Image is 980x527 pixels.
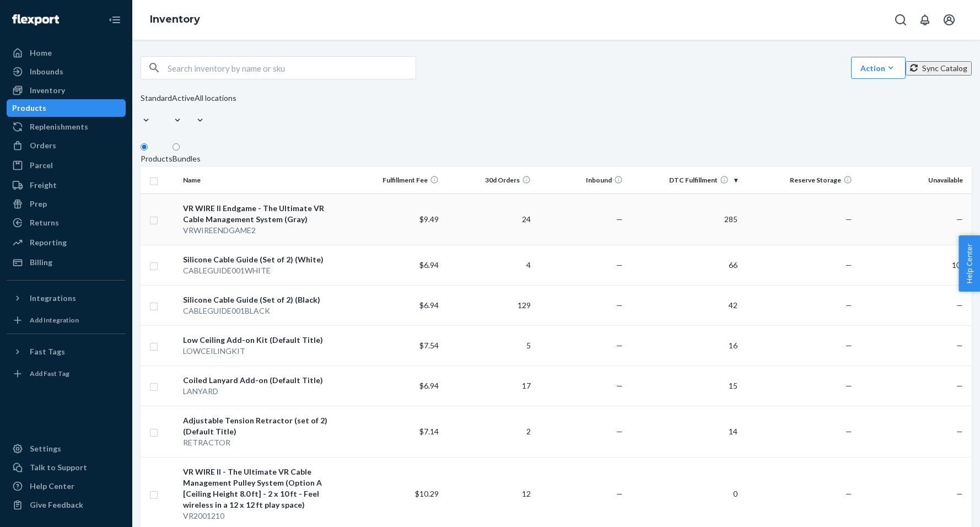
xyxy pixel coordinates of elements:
span: — [846,300,852,310]
td: 4 [443,245,535,285]
div: Returns [30,217,59,228]
a: Replenishments [7,118,126,136]
span: — [616,381,623,390]
span: — [956,341,963,350]
span: $7.14 [419,427,439,436]
input: Standard [141,104,142,115]
span: — [616,260,623,270]
span: — [846,381,852,390]
span: — [956,427,963,436]
input: Active [172,104,173,115]
div: Bundles [173,153,201,164]
a: Settings [7,440,126,458]
span: $10.29 [415,489,439,498]
a: Add Integration [7,311,126,329]
span: — [846,260,852,270]
div: Inbounds [30,66,63,77]
td: 16 [627,325,742,365]
div: Freight [30,180,57,191]
div: VR2001210 [183,510,347,521]
div: Action [860,62,896,74]
a: Parcel [7,157,126,174]
a: Prep [7,195,126,213]
th: Name [179,167,351,193]
button: Integrations [7,289,126,307]
span: — [616,214,623,224]
span: — [846,427,852,436]
div: All locations [195,93,236,104]
a: Products [7,99,126,117]
td: 24 [443,193,535,245]
td: 285 [627,193,742,245]
td: 66 [627,245,742,285]
div: LANYARD [183,386,347,397]
span: — [846,489,852,498]
span: — [616,489,623,498]
td: 14 [627,406,742,457]
th: Reserve Storage [742,167,857,193]
div: RETRACTOR [183,437,347,448]
div: Low Ceiling Add-on Kit (Default Title) [183,335,347,346]
div: VRWIREENDGAME2 [183,225,347,236]
a: Reporting [7,234,126,251]
ol: breadcrumbs [141,4,209,36]
div: Silicone Cable Guide (Set of 2) (Black) [183,294,347,305]
input: Search inventory by name or sku [168,57,416,79]
div: Silicone Cable Guide (Set of 2) (White) [183,254,347,265]
td: 129 [443,285,535,325]
div: VR WIRE II - The Ultimate VR Cable Management Pulley System (Option A [Ceiling Height 8.0 ft] - 2... [183,466,347,510]
a: Billing [7,254,126,271]
span: $9.49 [419,214,439,224]
span: — [616,427,623,436]
span: $7.54 [419,341,439,350]
button: Open notifications [914,9,936,31]
button: Sync Catalog [906,61,972,76]
th: Fulfillment Fee [351,167,443,193]
div: Reporting [30,237,67,248]
td: 1 [857,245,972,285]
div: VR WIRE II Endgame - The Ultimate VR Cable Management System (Gray) [183,203,347,225]
span: $6.94 [419,260,439,270]
span: — [846,214,852,224]
td: 2 [443,406,535,457]
div: Fast Tags [30,346,65,357]
a: Inventory [7,82,126,99]
div: Replenishments [30,121,88,132]
span: — [956,381,963,390]
span: — [956,489,963,498]
a: Talk to Support [7,459,126,476]
a: Help Center [7,477,126,495]
a: Freight [7,176,126,194]
span: $6.94 [419,381,439,390]
div: Inventory [30,85,65,96]
input: All locations [195,104,196,115]
span: $6.94 [419,300,439,310]
input: Products [141,143,148,150]
div: Orders [30,140,56,151]
button: Fast Tags [7,343,126,361]
a: Inbounds [7,63,126,80]
span: — [956,300,963,310]
div: Active [172,93,195,104]
a: Orders [7,137,126,154]
div: Parcel [30,160,53,171]
td: 15 [627,365,742,406]
div: Prep [30,198,47,209]
div: Add Integration [30,315,79,325]
span: — [616,341,623,350]
div: LOWCEILINGKIT [183,346,347,357]
div: Coiled Lanyard Add-on (Default Title) [183,375,347,386]
button: Help Center [959,235,980,292]
th: DTC Fulfillment [627,167,742,193]
th: Inbound [535,167,627,193]
th: Unavailable [857,167,972,193]
div: Products [12,103,46,114]
div: Home [30,47,52,58]
img: Flexport logo [12,14,59,25]
a: Home [7,44,126,62]
button: Close Navigation [104,9,126,31]
td: 17 [443,365,535,406]
div: Adjustable Tension Retractor (set of 2) (Default Title) [183,415,347,437]
button: Open account menu [938,9,960,31]
button: Give Feedback [7,496,126,514]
